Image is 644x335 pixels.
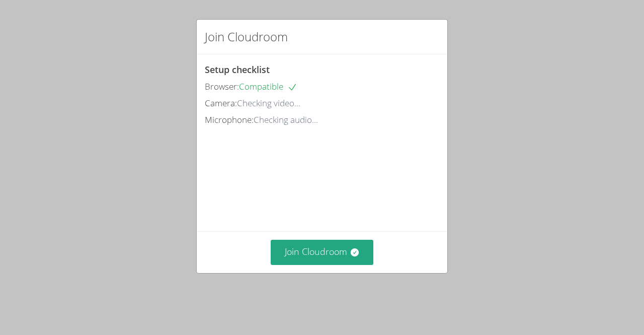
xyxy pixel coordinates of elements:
[205,114,254,125] span: Microphone:
[205,63,270,76] span: Setup checklist
[205,97,237,109] span: Camera:
[254,114,318,125] span: Checking audio...
[271,240,374,264] button: Join Cloudroom
[205,28,288,46] h2: Join Cloudroom
[239,81,297,92] span: Compatible
[237,97,300,109] span: Checking video...
[205,81,239,92] span: Browser:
